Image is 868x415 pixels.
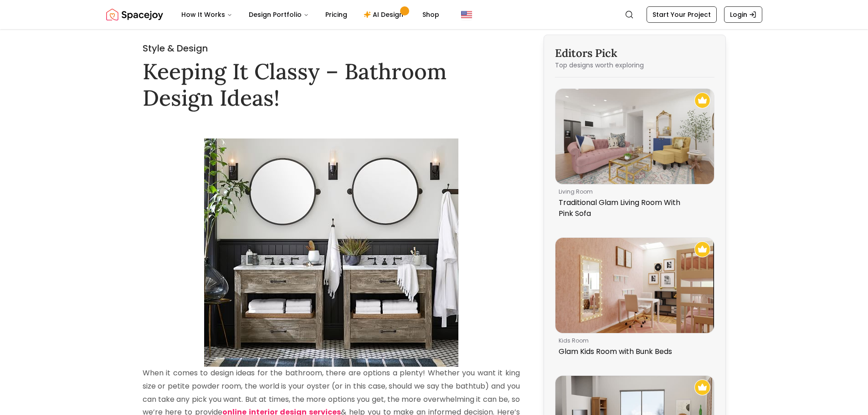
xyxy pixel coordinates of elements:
img: wooden-vanity-sink [204,138,458,367]
a: Shop [415,5,447,24]
p: Top designs worth exploring [555,61,714,70]
h1: Keeping It Classy – Bathroom Design Ideas! [143,58,520,111]
img: United States [461,9,472,20]
p: Glam Kids Room with Bunk Beds [559,346,707,357]
img: Glam Kids Room with Bunk Beds [555,238,714,333]
a: Spacejoy [106,5,163,24]
a: Pricing [318,5,354,24]
img: Recommended Spacejoy Design - A Pinterest-Worthy Intriguing Open Living Room [694,379,710,395]
button: How It Works [174,5,240,24]
p: living room [559,188,707,195]
a: Start Your Project [647,6,717,23]
a: AI Design [356,5,413,24]
button: Design Portfolio [241,5,316,24]
h2: Style & Design [143,42,520,55]
a: Traditional Glam Living Room With Pink SofaRecommended Spacejoy Design - Traditional Glam Living ... [555,88,714,223]
a: Login [724,6,762,23]
a: Glam Kids Room with Bunk BedsRecommended Spacejoy Design - Glam Kids Room with Bunk Bedskids room... [555,237,714,361]
nav: Main [174,5,447,24]
p: kids room [559,337,707,344]
img: Recommended Spacejoy Design - Traditional Glam Living Room With Pink Sofa [694,92,710,108]
img: Recommended Spacejoy Design - Glam Kids Room with Bunk Beds [694,241,710,257]
h3: Editors Pick [555,46,714,61]
img: Traditional Glam Living Room With Pink Sofa [555,89,714,184]
p: Traditional Glam Living Room With Pink Sofa [559,197,707,219]
img: Spacejoy Logo [106,5,163,24]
